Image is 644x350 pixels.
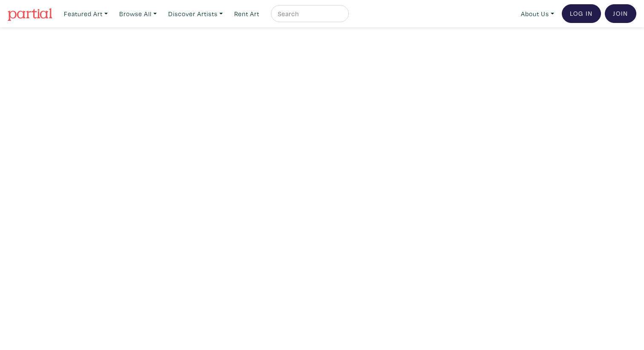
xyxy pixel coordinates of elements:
a: Discover Artists [164,5,227,23]
a: Browse All [115,5,161,23]
input: Search [277,9,341,19]
a: Rent Art [230,5,263,23]
a: Join [605,4,636,23]
a: Log In [562,4,601,23]
a: Featured Art [60,5,112,23]
a: About Us [517,5,558,23]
